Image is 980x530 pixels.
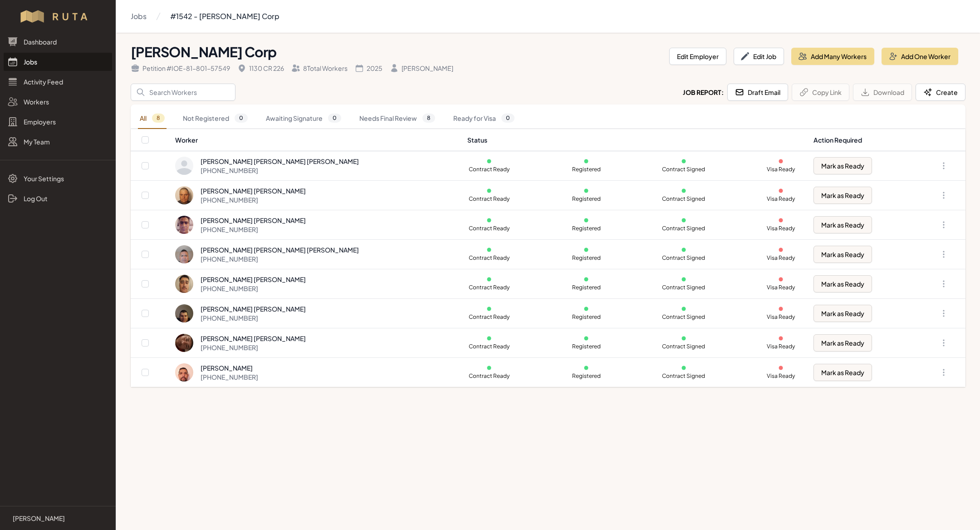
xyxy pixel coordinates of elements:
a: Awaiting Signature [264,108,343,129]
div: [PHONE_NUMBER] [201,372,258,381]
button: Mark as Ready [813,157,872,174]
p: Contract Signed [662,225,706,232]
button: Download [853,84,912,101]
button: Create [916,84,965,101]
div: [PERSON_NAME] [PERSON_NAME] [PERSON_NAME] [201,157,359,166]
button: Mark as Ready [813,334,872,352]
p: Registered [564,284,608,291]
button: Mark as Ready [813,275,872,292]
a: Jobs [131,7,147,25]
div: [PERSON_NAME] [201,363,258,372]
div: [PERSON_NAME] [PERSON_NAME] [201,186,306,195]
p: Contract Ready [467,225,511,232]
a: Not Registered [181,108,250,129]
div: Worker [175,135,456,144]
span: 0 [501,114,514,123]
h1: [PERSON_NAME] Corp [131,44,662,60]
div: [PHONE_NUMBER] [201,284,306,293]
p: Registered [564,343,608,350]
input: Search Workers [131,84,235,101]
button: Mark as Ready [813,187,872,204]
p: Visa Ready [759,195,803,203]
a: Activity Feed [4,73,112,91]
button: Mark as Ready [813,246,872,263]
p: Contract Signed [662,166,706,173]
button: Draft Email [727,84,788,101]
div: [PHONE_NUMBER] [201,254,359,263]
a: Your Settings [4,169,112,188]
p: Registered [564,225,608,232]
p: Visa Ready [759,343,803,350]
a: Workers [4,93,112,111]
div: [PHONE_NUMBER] [201,166,359,175]
h2: Job Report: [683,88,724,97]
div: [PERSON_NAME] [PERSON_NAME] [201,304,306,313]
a: [PERSON_NAME] [7,514,108,523]
th: Status [462,129,808,151]
nav: Tabs [131,108,965,129]
p: Visa Ready [759,372,803,380]
a: Ready for Visa [451,108,516,129]
a: All [138,108,167,129]
button: Edit Job [734,48,784,65]
a: Jobs [4,53,112,71]
div: Petition # IOE-81-801-57549 [131,64,230,73]
button: Edit Employer [669,48,726,65]
p: Contract Ready [467,254,511,262]
p: Registered [564,254,608,262]
div: 2025 [355,64,382,73]
span: 0 [328,114,341,123]
p: Registered [564,195,608,203]
p: Contract Signed [662,343,706,350]
p: Contract Signed [662,195,706,203]
p: Registered [564,313,608,321]
span: 8 [422,114,435,123]
p: Registered [564,372,608,380]
div: [PHONE_NUMBER] [201,225,306,234]
button: Mark as Ready [813,216,872,233]
a: My Team [4,133,112,151]
button: Mark as Ready [813,305,872,322]
p: Contract Signed [662,313,706,321]
p: Contract Ready [467,343,511,350]
div: [PERSON_NAME] [PERSON_NAME] [PERSON_NAME] [201,245,359,254]
button: Add Many Workers [791,48,874,65]
p: Visa Ready [759,284,803,291]
p: Contract Ready [467,284,511,291]
a: Log Out [4,189,112,208]
p: Contract Ready [467,313,511,321]
p: Visa Ready [759,313,803,321]
div: [PERSON_NAME] [PERSON_NAME] [201,334,306,343]
p: Contract Signed [662,254,706,262]
p: Visa Ready [759,166,803,173]
p: Registered [564,166,608,173]
div: [PHONE_NUMBER] [201,195,306,204]
button: Mark as Ready [813,364,872,381]
p: Visa Ready [759,254,803,262]
a: Dashboard [4,33,112,51]
p: Contract Ready [467,166,511,173]
a: Employers [4,113,112,131]
p: Contract Signed [662,284,706,291]
div: [PERSON_NAME] [PERSON_NAME] [201,216,306,225]
span: 8 [152,114,165,123]
nav: Breadcrumb [131,7,279,25]
div: [PHONE_NUMBER] [201,343,306,352]
p: Visa Ready [759,225,803,232]
p: [PERSON_NAME] [13,514,65,523]
a: Needs Final Review [358,108,437,129]
button: Copy Link [792,84,849,101]
div: [PERSON_NAME] [PERSON_NAME] [201,275,306,284]
span: 0 [235,114,248,123]
div: 1130 CR 226 [237,64,284,73]
th: Action Required [808,129,913,151]
button: Add One Worker [882,48,958,65]
div: [PERSON_NAME] [390,64,453,73]
p: Contract Signed [662,372,706,380]
p: Contract Ready [467,195,511,203]
p: Contract Ready [467,372,511,380]
a: #1542 - [PERSON_NAME] Corp [170,7,279,25]
img: Workflow [19,9,97,24]
div: 8 Total Workers [291,64,348,73]
div: [PHONE_NUMBER] [201,313,306,322]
